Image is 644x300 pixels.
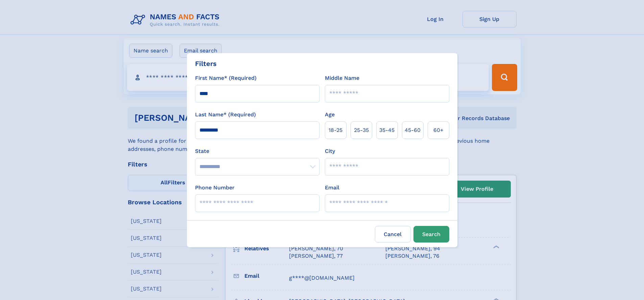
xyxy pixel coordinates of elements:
[375,226,411,243] label: Cancel
[195,147,319,155] label: State
[325,184,339,192] label: Email
[379,126,395,134] span: 35‑45
[325,74,359,82] label: Middle Name
[195,74,257,82] label: First Name* (Required)
[433,126,444,134] span: 60+
[405,126,421,134] span: 45‑60
[413,226,449,243] button: Search
[329,126,342,134] span: 18‑25
[325,111,335,119] label: Age
[354,126,369,134] span: 25‑35
[195,111,256,119] label: Last Name* (Required)
[195,59,217,69] div: Filters
[195,184,235,192] label: Phone Number
[325,147,335,155] label: City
